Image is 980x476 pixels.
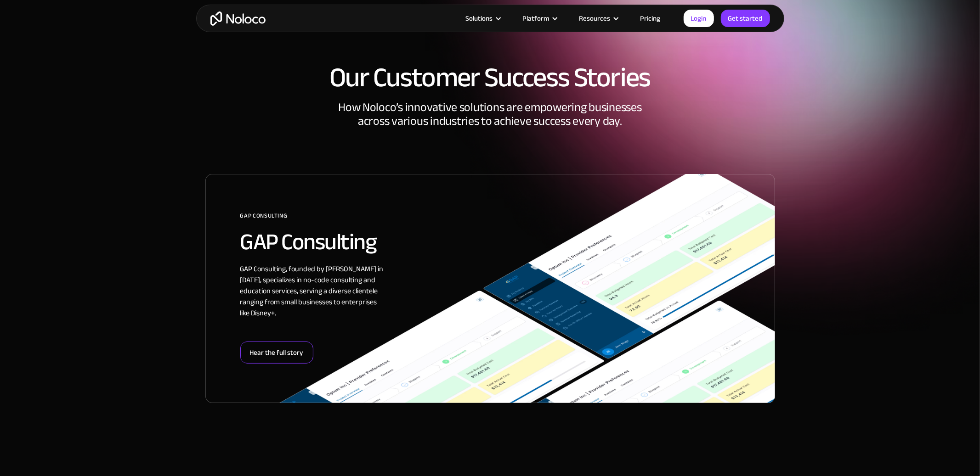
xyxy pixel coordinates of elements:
a: home [210,11,266,26]
div: Solutions [454,12,511,24]
div: GAP Consulting, founded by [PERSON_NAME] in [DATE], specializes in no-code consulting and educati... [240,263,387,342]
a: Login [684,10,714,27]
div: Platform [511,12,568,24]
div: Hear the full story [240,342,313,364]
div: Platform [523,12,549,24]
a: Pricing [629,12,672,24]
div: Resources [568,12,629,24]
a: Get started [721,10,770,27]
h1: Our Customer Success Stories [205,64,775,91]
div: How Noloco’s innovative solutions are empowering businesses across various industries to achieve ... [205,101,775,174]
h2: GAP Consulting [240,230,775,254]
div: GAP Consulting [240,209,775,230]
div: Solutions [466,12,493,24]
a: GAP ConsultingGAP ConsultingGAP Consulting, founded by [PERSON_NAME] in [DATE], specializes in no... [205,174,775,403]
div: Resources [579,12,611,24]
